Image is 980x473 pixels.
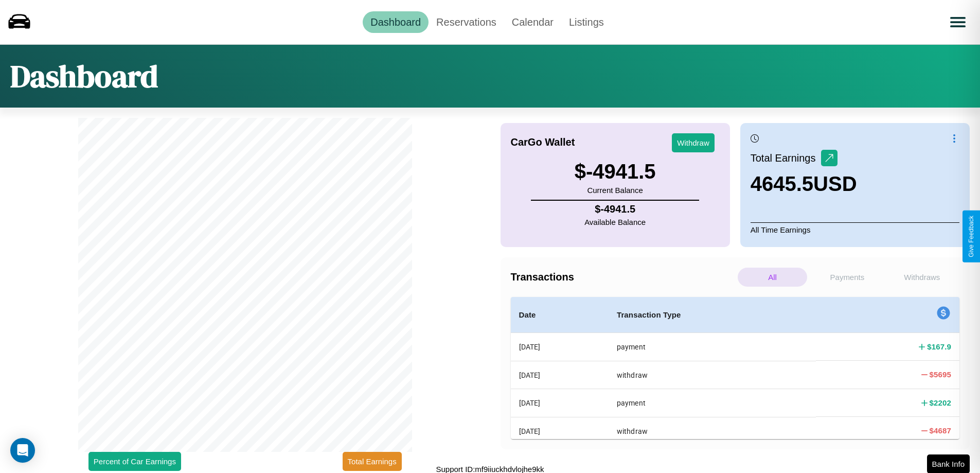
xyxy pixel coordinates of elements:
button: Withdraw [672,133,715,152]
h4: $ 4687 [930,425,951,436]
h4: $ 2202 [930,397,951,408]
th: withdraw [609,417,816,445]
th: [DATE] [511,361,609,389]
p: All [738,268,807,287]
th: [DATE] [511,417,609,445]
div: Open Intercom Messenger [10,438,35,463]
a: Calendar [504,11,561,33]
th: [DATE] [511,389,609,417]
th: withdraw [609,361,816,389]
div: Give Feedback [968,216,975,257]
h4: CarGo Wallet [511,136,575,148]
button: Percent of Car Earnings [88,452,181,471]
p: Available Balance [584,215,646,229]
a: Dashboard [363,11,429,33]
button: Total Earnings [343,452,402,471]
p: All Time Earnings [751,222,959,237]
a: Reservations [429,11,504,33]
h1: Dashboard [10,55,158,97]
th: payment [609,389,816,417]
th: [DATE] [511,333,609,361]
h4: $ -4941.5 [584,203,646,215]
h3: 4645.5 USD [751,172,857,196]
p: Current Balance [575,183,656,197]
h4: $ 167.9 [927,341,951,352]
a: Listings [561,11,612,33]
button: Open menu [943,8,972,37]
h4: $ 5695 [930,369,951,380]
p: Payments [812,268,882,287]
p: Withdraws [887,268,957,287]
p: Total Earnings [751,149,821,167]
h4: Date [519,309,600,321]
h4: Transaction Type [617,309,808,321]
h3: $ -4941.5 [575,160,656,183]
th: payment [609,333,816,361]
h4: Transactions [511,271,735,283]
